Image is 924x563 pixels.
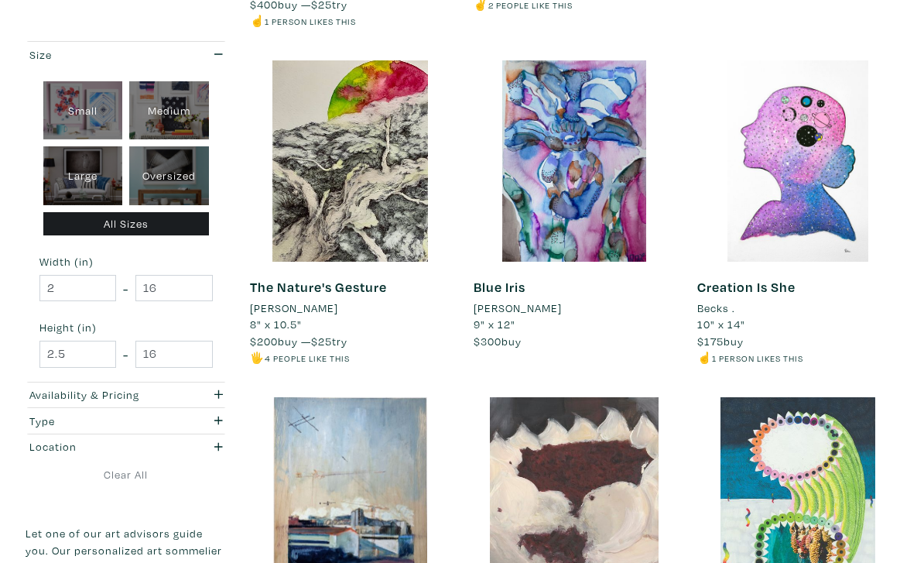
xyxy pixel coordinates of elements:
[250,350,450,367] li: 🖐️
[26,435,227,461] button: Location
[39,257,213,268] small: Width (in)
[250,300,338,318] li: [PERSON_NAME]
[29,47,169,64] div: Size
[474,300,562,318] li: [PERSON_NAME]
[265,16,356,28] small: 1 person likes this
[697,350,898,367] li: ☝️
[123,345,128,366] span: -
[697,300,735,318] li: Becks .
[311,335,332,349] span: $25
[474,335,501,349] span: $300
[712,353,803,365] small: 1 person likes this
[123,279,128,300] span: -
[29,414,169,431] div: Type
[697,335,744,349] span: buy
[250,318,302,332] span: 8" x 10.5"
[474,300,674,318] a: [PERSON_NAME]
[26,409,227,434] button: Type
[43,82,123,141] div: Small
[43,213,210,237] div: All Sizes
[29,439,169,456] div: Location
[697,318,745,332] span: 10" x 14"
[474,318,515,332] span: 9" x 12"
[250,279,387,297] a: The Nature's Gesture
[129,147,209,206] div: Oversized
[265,353,350,365] small: 4 people like this
[474,335,522,349] span: buy
[43,147,123,206] div: Large
[26,467,227,484] a: Clear All
[129,82,209,141] div: Medium
[26,43,227,68] button: Size
[250,335,347,349] span: buy — try
[26,383,227,409] button: Availability & Pricing
[474,279,525,297] a: Blue Iris
[250,335,278,349] span: $200
[697,300,898,318] a: Becks .
[39,323,213,334] small: Height (in)
[250,300,450,318] a: [PERSON_NAME]
[250,13,450,30] li: ☝️
[697,335,724,349] span: $175
[697,279,796,297] a: Creation Is She
[29,387,169,404] div: Availability & Pricing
